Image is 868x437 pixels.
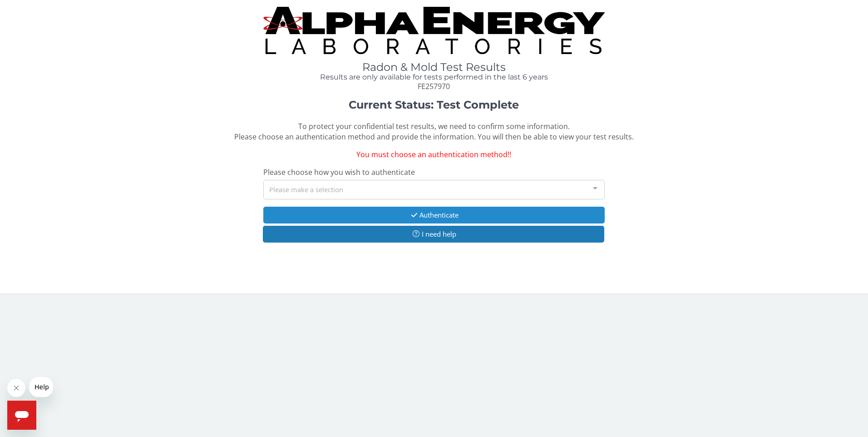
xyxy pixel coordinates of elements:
[7,379,25,397] iframe: Close message
[263,167,415,177] span: Please choose how you wish to authenticate
[234,121,634,142] span: To protect your confidential test results, we need to confirm some information. Please choose an ...
[7,401,36,430] iframe: Button to launch messaging window
[269,184,343,194] span: Please make a selection
[263,226,605,243] button: I need help
[263,61,605,73] h1: Radon & Mold Test Results
[356,149,511,159] span: You must choose an authentication method!!
[29,377,53,397] iframe: Message from company
[418,81,450,91] span: FE257970
[263,207,605,223] button: Authenticate
[263,7,605,54] img: TightCrop.jpg
[349,98,519,111] strong: Current Status: Test Complete
[263,73,605,81] h4: Results are only available for tests performed in the last 6 years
